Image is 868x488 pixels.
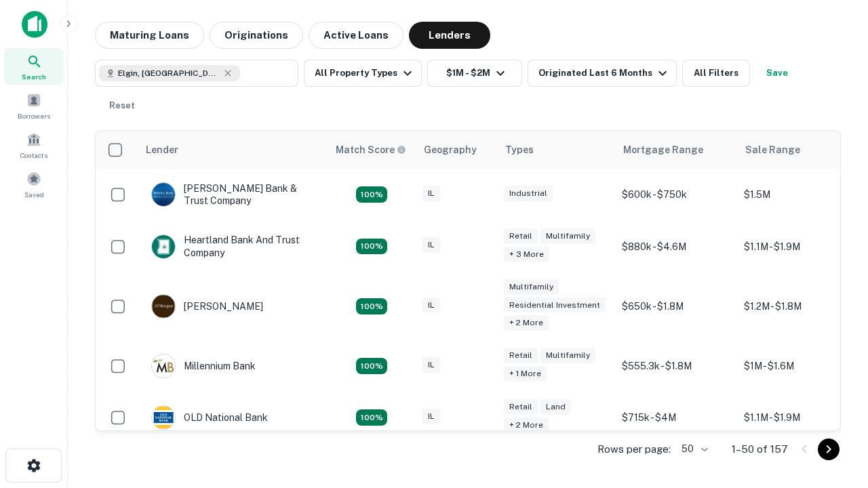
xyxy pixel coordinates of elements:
span: Search [22,71,46,82]
a: Contacts [4,127,64,163]
th: Mortgage Range [615,131,737,169]
button: Originated Last 6 Months [528,60,677,87]
img: picture [152,295,175,318]
div: IL [422,357,440,373]
div: IL [422,186,440,201]
button: Originations [210,22,303,49]
div: Types [505,142,534,158]
div: Mortgage Range [623,142,703,158]
img: picture [152,354,175,378]
th: Types [497,131,615,169]
div: Retail [504,399,538,415]
span: Saved [24,189,44,200]
td: $600k - $750k [615,169,737,220]
div: IL [422,298,440,313]
a: Search [4,48,64,85]
th: Sale Range [737,131,859,169]
div: Capitalize uses an advanced AI algorithm to match your search with the best lender. The match sco... [336,142,406,157]
div: Originated Last 6 Months [538,65,671,81]
a: Saved [4,166,64,203]
div: Matching Properties: 20, hasApolloMatch: undefined [356,239,387,255]
span: Elgin, [GEOGRAPHIC_DATA], [GEOGRAPHIC_DATA] [118,67,220,79]
div: Sale Range [745,142,800,158]
h6: Match Score [336,142,403,157]
div: Retail [504,348,538,363]
div: Multifamily [540,348,595,363]
div: Lender [146,142,178,158]
div: [PERSON_NAME] Bank & Trust Company [151,182,314,207]
img: picture [152,406,175,429]
button: Lenders [409,22,490,49]
div: Multifamily [540,228,595,244]
td: $1M - $1.6M [737,340,859,392]
div: OLD National Bank [151,405,268,430]
div: Multifamily [504,279,559,295]
span: Borrowers [18,110,50,121]
div: + 1 more [504,366,547,382]
th: Geography [416,131,497,169]
div: Heartland Bank And Trust Company [151,234,314,258]
td: $1.2M - $1.8M [737,272,859,341]
a: Borrowers [4,87,64,124]
button: Active Loans [309,22,403,49]
img: picture [152,183,175,206]
div: Retail [504,228,538,244]
p: Rows per page: [597,441,671,457]
span: Contacts [20,150,47,161]
iframe: Chat Widget [800,380,868,445]
div: Industrial [504,186,553,201]
div: Matching Properties: 16, hasApolloMatch: undefined [356,358,387,374]
div: + 2 more [504,315,549,331]
td: $1.5M [737,169,859,220]
td: $555.3k - $1.8M [615,340,737,392]
button: All Filters [682,60,750,87]
div: Land [540,399,571,415]
div: Geography [424,142,477,158]
button: Maturing Loans [95,22,204,49]
div: Matching Properties: 23, hasApolloMatch: undefined [356,298,387,314]
div: Matching Properties: 22, hasApolloMatch: undefined [356,409,387,426]
button: Save your search to get updates of matches that match your search criteria. [755,60,799,87]
button: Go to next page [818,439,840,460]
div: [PERSON_NAME] [151,294,263,319]
td: $715k - $4M [615,392,737,443]
div: IL [422,237,440,253]
div: Residential Investment [504,298,606,313]
button: $1M - $2M [427,60,522,87]
div: + 2 more [504,418,549,433]
div: IL [422,409,440,424]
td: $650k - $1.8M [615,272,737,341]
td: $1.1M - $1.9M [737,220,859,272]
th: Capitalize uses an advanced AI algorithm to match your search with the best lender. The match sco... [328,131,416,169]
div: Millennium Bank [151,354,256,378]
button: Reset [100,92,144,119]
img: capitalize-icon.png [22,11,47,38]
div: Matching Properties: 28, hasApolloMatch: undefined [356,186,387,203]
th: Lender [138,131,328,169]
div: + 3 more [504,247,549,262]
p: 1–50 of 157 [732,441,788,457]
button: All Property Types [304,60,422,87]
td: $880k - $4.6M [615,220,737,272]
td: $1.1M - $1.9M [737,392,859,443]
img: picture [152,235,175,258]
div: 50 [676,439,710,459]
